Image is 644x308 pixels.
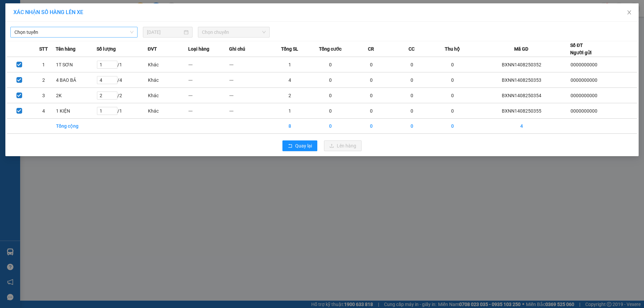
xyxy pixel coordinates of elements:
[620,3,639,22] button: Close
[229,103,270,119] td: ---
[473,72,570,88] td: BXNN1408250353
[310,72,351,88] td: 0
[351,88,391,103] td: 0
[13,9,83,15] span: XÁC NHẬN SỐ HÀNG LÊN XE
[409,45,415,53] span: CC
[188,72,229,88] td: ---
[32,72,56,88] td: 2
[391,57,432,72] td: 0
[282,140,317,151] button: rollbackQuay lại
[432,119,473,134] td: 0
[39,45,48,53] span: STT
[351,119,391,134] td: 0
[188,103,229,119] td: ---
[32,103,56,119] td: 4
[97,72,148,88] td: / 4
[97,57,148,72] td: / 1
[310,88,351,103] td: 0
[188,57,229,72] td: ---
[148,88,188,103] td: Khác
[270,57,310,72] td: 1
[473,88,570,103] td: BXNN1408250354
[571,108,597,114] span: 0000000000
[188,45,209,53] span: Loại hàng
[97,45,116,53] span: Số lượng
[229,45,245,53] span: Ghi chú
[147,28,182,36] input: 14/08/2025
[391,72,432,88] td: 0
[32,88,56,103] td: 3
[148,57,188,72] td: Khác
[229,72,270,88] td: ---
[188,88,229,103] td: ---
[295,142,312,149] span: Quay lại
[56,45,75,53] span: Tên hàng
[229,88,270,103] td: ---
[288,143,292,149] span: rollback
[56,119,96,134] td: Tổng cộng
[432,57,473,72] td: 0
[473,57,570,72] td: BXNN1408250352
[56,72,96,88] td: 4 BAO BẢ
[202,27,266,37] span: Chọn chuyến
[627,10,632,15] span: close
[270,72,310,88] td: 4
[571,62,597,67] span: 0000000000
[310,119,351,134] td: 0
[14,27,133,37] span: Chọn tuyến
[56,88,96,103] td: 2K
[473,103,570,119] td: BXNN1408250355
[570,42,592,56] div: Số ĐT Người gửi
[56,103,96,119] td: 1 KIỆN
[391,88,432,103] td: 0
[368,45,374,53] span: CR
[432,103,473,119] td: 0
[310,103,351,119] td: 0
[351,57,391,72] td: 0
[473,119,570,134] td: 4
[319,45,341,53] span: Tổng cước
[571,93,597,98] span: 0000000000
[571,77,597,83] span: 0000000000
[148,103,188,119] td: Khác
[148,45,157,53] span: ĐVT
[391,103,432,119] td: 0
[270,103,310,119] td: 1
[432,88,473,103] td: 0
[148,72,188,88] td: Khác
[281,45,298,53] span: Tổng SL
[391,119,432,134] td: 0
[324,140,362,151] button: uploadLên hàng
[32,57,56,72] td: 1
[270,88,310,103] td: 2
[514,45,528,53] span: Mã GD
[445,45,460,53] span: Thu hộ
[229,57,270,72] td: ---
[432,72,473,88] td: 0
[97,103,148,119] td: / 1
[270,119,310,134] td: 8
[56,57,96,72] td: 1T SƠN
[351,103,391,119] td: 0
[310,57,351,72] td: 0
[97,88,148,103] td: / 2
[351,72,391,88] td: 0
